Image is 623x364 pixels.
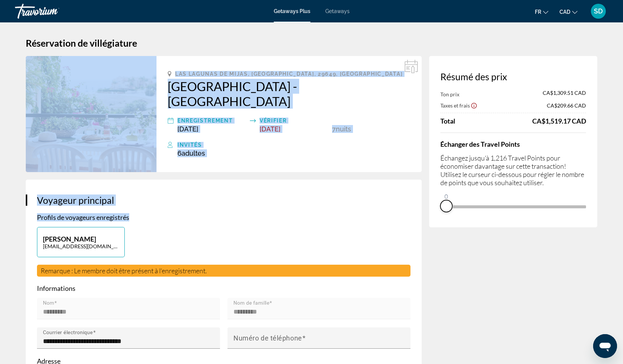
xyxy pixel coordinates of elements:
[440,154,586,187] p: Échangez jusqu'à 1,216 Travel Points pour économiser davantage sur cette transaction! Utilisez le...
[560,9,570,15] span: CAD
[440,140,586,148] h4: Échanger des Travel Points
[325,8,350,14] a: Getaways
[589,3,608,19] button: User Menu
[535,6,548,17] button: Change language
[440,205,586,207] ngx-slider: ngx-slider
[471,102,477,109] button: Show Taxes and Fees disclaimer
[15,1,90,21] a: Travorium
[440,102,477,109] button: Show Taxes and Fees breakdown
[593,334,617,358] iframe: Bouton de lancement de la fenêtre de messagerie
[175,71,403,77] span: Las Lagunas de Mijas, [GEOGRAPHIC_DATA], 29649, [GEOGRAPHIC_DATA]
[440,117,455,125] span: Total
[543,90,586,98] span: CA$1,309.51 CAD
[274,8,310,14] a: Getaways Plus
[233,334,302,342] mat-label: Numéro de téléphone
[440,102,470,109] span: Taxes et frais
[26,37,597,49] h1: Réservation de villégiature
[177,116,246,125] div: Enregistrement
[37,213,410,221] p: Profils de voyageurs enregistrés
[594,7,603,15] span: SD
[535,9,541,15] span: fr
[177,125,198,133] span: [DATE]
[43,300,55,306] mat-label: Nom
[440,91,459,97] span: Ton prix
[332,125,336,133] span: 7
[43,330,93,336] mat-label: Courrier électronique
[260,125,280,133] span: [DATE]
[260,116,328,125] div: Vérifier
[336,125,351,133] span: nuits
[443,192,449,201] span: 0
[37,195,410,206] h3: Voyageur principal
[233,300,270,306] mat-label: Nom de famille
[37,284,410,292] p: Informations
[177,140,410,149] div: Invités
[440,200,452,212] span: ngx-slider
[37,227,125,257] button: [PERSON_NAME][EMAIL_ADDRESS][DOMAIN_NAME]
[440,71,586,82] h3: Résumé des prix
[41,267,207,275] span: Remarque : Le membre doit être présent à l'enregistrement.
[43,235,119,243] p: [PERSON_NAME]
[43,243,119,249] p: [EMAIL_ADDRESS][DOMAIN_NAME]
[177,149,205,157] span: 6
[547,102,586,109] span: CA$209.66 CAD
[532,117,586,125] div: CA$1,519.17 CAD
[182,149,205,157] span: Adultes
[560,6,577,17] button: Change currency
[168,79,410,109] a: [GEOGRAPHIC_DATA] - [GEOGRAPHIC_DATA]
